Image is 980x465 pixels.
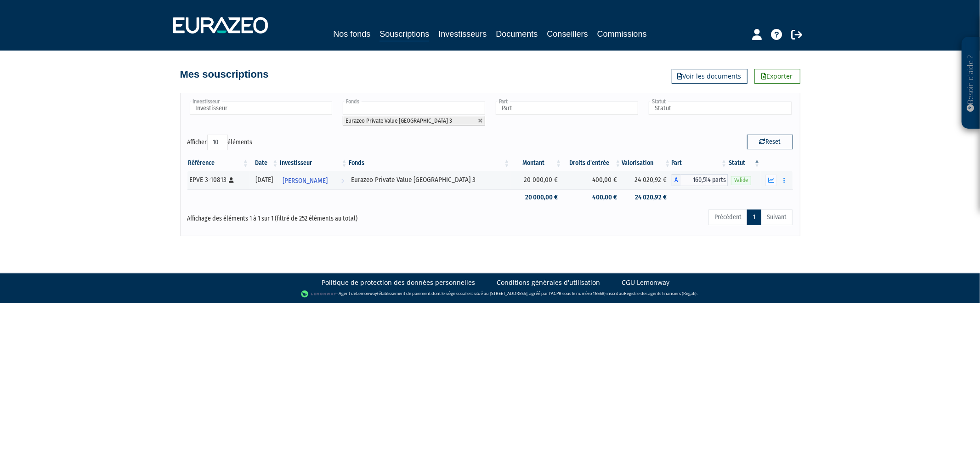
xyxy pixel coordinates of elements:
[728,155,761,171] th: Statut : activer pour trier la colonne par ordre d&eacute;croissant
[672,69,748,84] a: Voir les documents
[341,172,345,189] i: Voir l'investisseur
[547,28,588,40] a: Conseillers
[747,135,793,149] button: Reset
[190,175,246,185] div: EPVE 3-10813
[438,28,487,40] a: Investisseurs
[9,289,971,299] div: - Agent de (établissement de paiement dont le siège social est situé au [STREET_ADDRESS], agréé p...
[187,155,249,171] th: Référence : activer pour trier la colonne par ordre croissant
[180,69,269,80] h4: Mes souscriptions
[731,176,751,185] span: Valide
[207,135,228,150] select: Afficheréléments
[681,174,728,186] span: 160,514 parts
[301,289,336,299] img: logo-lemonway.png
[510,155,562,171] th: Montant: activer pour trier la colonne par ordre croissant
[322,278,476,287] a: Politique de protection des données personnelles
[966,42,976,125] p: Besoin d'aide ?
[346,117,452,124] span: Eurazeo Private Value [GEOGRAPHIC_DATA] 3
[597,28,647,40] a: Commissions
[348,155,511,171] th: Fonds: activer pour trier la colonne par ordre croissant
[253,175,276,185] div: [DATE]
[496,28,538,40] a: Documents
[672,174,681,186] span: A
[229,177,234,183] i: [Français] Personne physique
[622,189,672,205] td: 24 020,92 €
[562,189,622,205] td: 400,00 €
[622,171,672,189] td: 24 020,92 €
[510,189,562,205] td: 20 000,00 €
[279,171,348,189] a: [PERSON_NAME]
[672,155,728,171] th: Part: activer pour trier la colonne par ordre croissant
[380,28,429,42] a: Souscriptions
[333,28,370,40] a: Nos fonds
[562,171,622,189] td: 400,00 €
[622,155,672,171] th: Valorisation: activer pour trier la colonne par ordre croissant
[672,174,728,186] div: A - Eurazeo Private Value Europe 3
[283,172,328,189] span: [PERSON_NAME]
[510,171,562,189] td: 20 000,00 €
[497,278,600,287] a: Conditions générales d'utilisation
[279,155,348,171] th: Investisseur: activer pour trier la colonne par ordre croissant
[356,290,377,296] a: Lemonway
[173,17,268,34] img: 1732889491-logotype_eurazeo_blanc_rvb.png
[754,69,800,84] a: Exporter
[249,155,279,171] th: Date: activer pour trier la colonne par ordre croissant
[187,135,253,150] label: Afficher éléments
[562,155,622,171] th: Droits d'entrée: activer pour trier la colonne par ordre croissant
[624,290,697,296] a: Registre des agents financiers (Regafi)
[622,278,670,287] a: CGU Lemonway
[747,210,761,225] a: 1
[187,209,432,223] div: Affichage des éléments 1 à 1 sur 1 (filtré de 252 éléments au total)
[351,175,508,185] div: Eurazeo Private Value [GEOGRAPHIC_DATA] 3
